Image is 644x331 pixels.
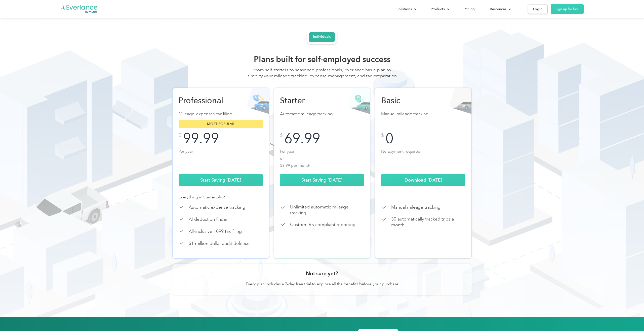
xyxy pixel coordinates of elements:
[306,270,338,277] h3: Not sure yet?
[280,111,364,118] p: Automatic mileage tracking
[179,120,263,128] div: Most popular
[381,111,465,118] p: Manual mileage tracking
[183,133,219,144] div: 99.99
[533,6,542,12] div: Login
[381,95,434,105] h2: Basic
[490,6,506,12] div: Resources
[280,174,364,186] a: Start Saving [DATE]
[247,67,397,84] div: From self-starters to seasoned professionals, Everlance has a plan to simplify your mileage track...
[189,216,228,222] p: AI deduction finder
[313,34,331,39] div: Individuals
[381,133,384,138] div: $
[284,133,320,144] div: 69.99
[280,95,333,105] h2: Starter
[179,194,263,200] div: Everything in Starter plus:
[179,111,263,118] p: Mileage, expenses, tax filing
[179,95,231,105] h2: Professional
[431,6,445,12] div: Products
[189,229,242,234] p: All-inclusive 1099 tax filing
[280,133,283,138] div: $
[385,133,393,144] div: 0
[381,174,465,186] a: Download [DATE]
[290,204,364,215] p: Unlimited automatic mileage tracking
[247,54,397,64] h2: Plans built for self-employed success
[459,5,480,14] a: Pricing
[246,281,398,287] p: Every plan includes a 7-day free trial to explore all the benefits before your purchase
[391,204,440,210] p: Manual mileage tracking
[179,133,181,138] div: $
[290,222,355,228] p: Custom IRS compliant reporting
[396,6,412,12] div: Solutions
[179,148,263,168] p: Per year
[60,4,98,14] a: Go to homepage
[528,5,548,14] a: Login
[189,204,245,210] p: Automatic expense tracking
[464,6,475,12] div: Pricing
[391,216,465,228] p: 30 automatically tracked trips a month
[381,148,465,168] p: No payment required
[189,241,250,246] p: $1 million dollar audit defense
[551,4,584,14] a: Sign up for free
[280,148,364,168] p: Per year or $8.99 per month
[179,174,263,186] a: Start Saving [DATE]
